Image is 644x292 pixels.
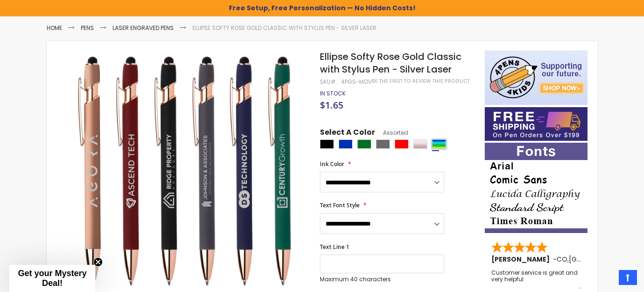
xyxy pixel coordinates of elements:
[320,50,461,76] span: Ellipse Softy Rose Gold Classic with Stylus Pen - Silver Laser
[341,78,372,86] div: 4PGS-MOV
[491,255,553,264] span: [PERSON_NAME]
[320,160,344,168] span: Ink Color
[320,139,334,149] div: Black
[485,143,587,233] img: font-personalization-examples
[81,24,94,32] a: Pens
[47,24,62,32] a: Home
[9,265,95,292] div: Get your Mystery Deal!Close teaser
[320,127,375,140] span: Select A Color
[93,257,103,267] button: Close teaser
[553,255,637,264] span: - ,
[432,139,446,149] div: Assorted
[395,139,409,149] div: Red
[569,255,637,264] span: [GEOGRAPHIC_DATA]
[320,201,360,209] span: Text Font Style
[320,276,444,283] p: Maximum 40 characters
[320,99,343,111] span: $1.65
[376,139,390,149] div: Grey
[375,129,408,137] span: Assorted
[320,243,349,251] span: Text Line 1
[485,107,587,141] img: Free shipping on orders over $199
[372,78,470,85] a: Be the first to review this product
[557,255,567,264] span: CO
[619,270,637,285] a: Top
[192,24,376,32] li: Ellipse Softy Rose Gold Classic with Stylus Pen - Silver Laser
[357,139,371,149] div: Green
[113,24,174,32] a: Laser Engraved Pens
[491,270,582,290] div: Customer service is great and very helpful
[18,269,86,288] span: Get your Mystery Deal!
[413,139,427,149] div: Rose Gold
[320,78,337,86] strong: SKU
[339,139,353,149] div: Blue
[320,90,346,97] div: Availability
[320,89,346,97] span: In stock
[485,51,587,105] img: 4pens 4 kids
